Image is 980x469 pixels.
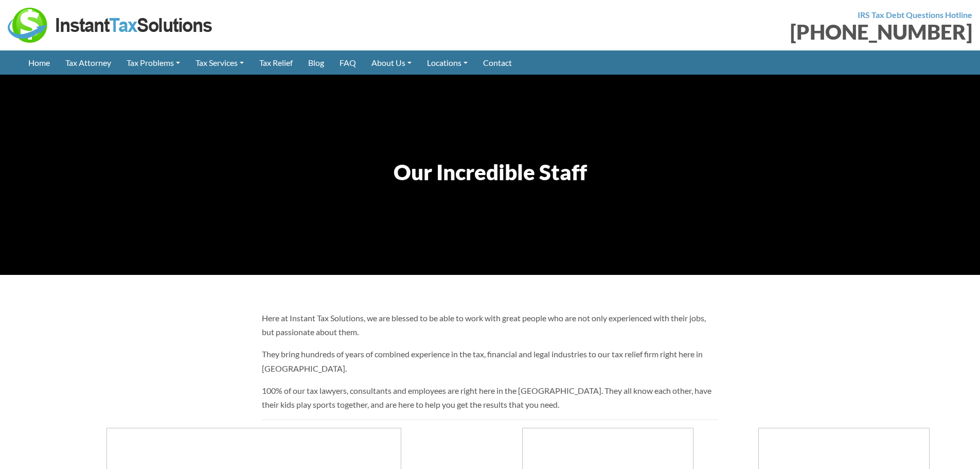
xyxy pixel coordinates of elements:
[188,50,252,75] a: Tax Services
[498,22,973,42] div: [PHONE_NUMBER]
[364,50,419,75] a: About Us
[475,50,520,75] a: Contact
[26,157,954,187] h1: Our Incredible Staff
[858,10,972,20] strong: IRS Tax Debt Questions Hotline
[419,50,475,75] a: Locations
[252,50,300,75] a: Tax Relief
[58,50,119,75] a: Tax Attorney
[300,50,332,75] a: Blog
[332,50,364,75] a: FAQ
[262,311,719,339] p: Here at Instant Tax Solutions, we are blessed to be able to work with great people who are not on...
[8,19,213,29] a: Instant Tax Solutions Logo
[262,384,719,411] p: 100% of our tax lawyers, consultants and employees are right here in the [GEOGRAPHIC_DATA]. They ...
[262,347,719,375] p: They bring hundreds of years of combined experience in the tax, financial and legal industries to...
[21,50,58,75] a: Home
[8,8,213,43] img: Instant Tax Solutions Logo
[119,50,188,75] a: Tax Problems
